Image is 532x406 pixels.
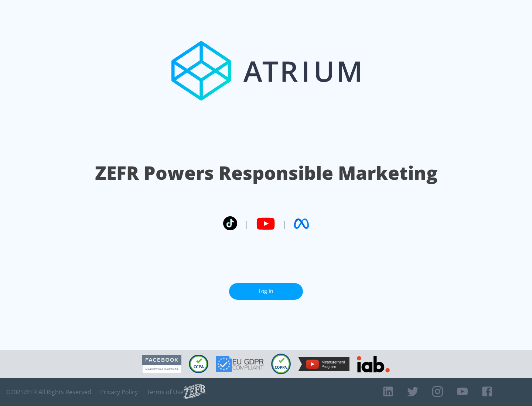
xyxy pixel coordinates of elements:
img: Facebook Marketing Partner [142,355,181,374]
img: IAB [357,356,390,372]
img: GDPR Compliant [216,356,264,372]
span: | [245,218,249,229]
span: | [282,218,287,229]
h1: ZEFR Powers Responsible Marketing [95,160,437,186]
a: Privacy Policy [100,388,138,396]
span: © 2025 ZEFR All Rights Reserved [6,388,91,396]
img: YouTube Measurement Program [298,357,349,371]
a: Terms of Use [147,388,184,396]
img: COPPA Compliant [271,354,291,374]
a: Log In [229,283,303,300]
img: CCPA Compliant [189,355,208,373]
